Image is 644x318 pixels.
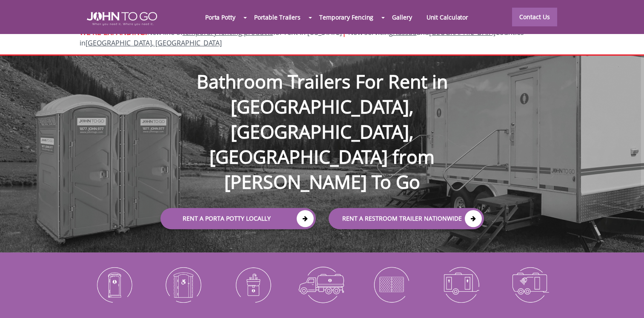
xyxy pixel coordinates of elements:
img: ADA-Accessible-Units-icon_N.png [155,262,212,307]
img: Restroom-Trailers-icon_N.png [432,262,489,307]
a: Unit Calculator [419,8,476,26]
img: JOHN to go [87,12,157,26]
button: Live Chat [610,284,644,318]
img: Temporary-Fencing-cion_N.png [363,262,420,307]
a: Porta Potty [198,8,243,26]
a: rent a RESTROOM TRAILER Nationwide [329,208,484,229]
img: Waste-Services-icon_N.png [294,262,350,307]
img: Portable-Sinks-icon_N.png [224,262,281,307]
img: Shower-Trailers-icon_N.png [502,262,558,307]
span: New line of for rent in [US_STATE] [80,28,524,48]
span: Now servicing and Counties in [80,28,524,48]
a: Rent a Porta Potty Locally [160,208,316,229]
a: Temporary Fencing [312,8,381,26]
a: Contact Us [512,8,557,26]
img: Portable-Toilets-icon_N.png [86,262,143,307]
a: Gallery [385,8,419,26]
h1: Bathroom Trailers For Rent in [GEOGRAPHIC_DATA], [GEOGRAPHIC_DATA], [GEOGRAPHIC_DATA] from [PERSO... [152,41,492,194]
a: [GEOGRAPHIC_DATA], [GEOGRAPHIC_DATA] [86,38,222,48]
a: Portable Trailers [247,8,308,26]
